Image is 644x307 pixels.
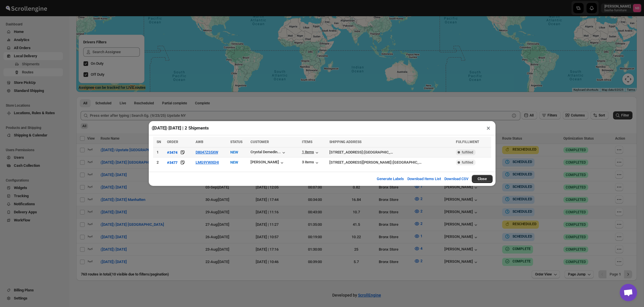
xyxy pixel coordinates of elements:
button: 1 items [302,150,320,156]
button: Download Items List [404,173,444,185]
a: Open chat [620,284,637,301]
div: | [329,149,452,155]
h2: ([DATE]) [DATE] | 2 Shipments [152,125,209,131]
span: AWB [196,140,203,144]
span: fulfilled [462,150,473,155]
button: 3 items [302,160,320,166]
button: LMG9YWXEHI [196,160,219,164]
span: NEW [230,160,238,164]
span: ORDER [167,140,178,144]
button: D8047ZS5XW [196,150,218,154]
div: Crystal Demedin... [250,150,281,154]
span: SN [157,140,161,144]
div: [STREET_ADDRESS] [329,149,363,155]
button: #3474 [167,149,177,155]
span: CUSTOMER [250,140,269,144]
span: SHIPPING ADDRESS [329,140,361,144]
span: NEW [230,150,238,154]
div: [GEOGRAPHIC_DATA] [393,160,424,165]
button: #3477 [167,160,177,165]
td: 1 [153,147,166,158]
button: Close [472,175,493,183]
button: Generate Labels [373,173,407,185]
td: 2 [153,158,166,168]
button: Crystal Demedin... [250,150,287,156]
button: [PERSON_NAME] [250,160,285,166]
button: Download CSV [441,173,472,185]
span: FULFILLMENT [456,140,479,144]
div: [GEOGRAPHIC_DATA] [364,149,395,155]
span: STATUS [230,140,242,144]
button: × [484,124,493,132]
div: #3477 [167,160,177,165]
div: | [329,160,452,165]
div: #3474 [167,150,177,155]
div: [STREET_ADDRESS][PERSON_NAME] [329,160,391,165]
span: ITEMS [302,140,312,144]
span: fulfilled [462,160,473,165]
